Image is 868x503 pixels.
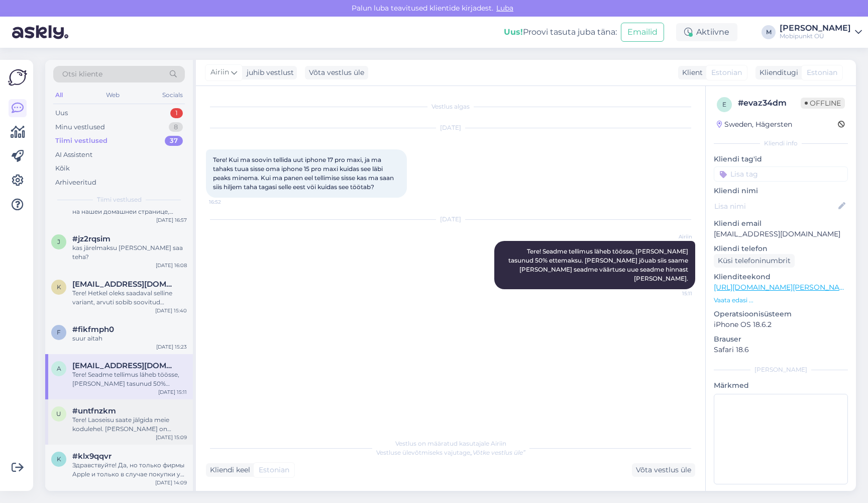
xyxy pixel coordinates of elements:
div: [PERSON_NAME] [780,24,851,32]
div: [DATE] 15:40 [155,307,187,314]
div: # evaz34dm [738,97,801,109]
span: k [57,455,61,463]
div: Socials [160,89,185,102]
p: Märkmed [714,380,848,391]
button: Emailid [621,23,664,42]
p: Vaata edasi ... [714,296,848,305]
a: [URL][DOMAIN_NAME][PERSON_NAME] [714,283,852,292]
span: #klx9qqvr [72,452,112,461]
div: Здравствуйте! Да, но только фирмы Apple и только в случае покупки у нас чего-либо другого. [72,461,187,479]
div: [DATE] [206,123,695,132]
div: 1 [170,108,183,118]
div: Klient [678,67,703,78]
span: Vestlus on määratud kasutajale Airiin [395,440,506,447]
span: Estonian [259,465,289,475]
div: [DATE] 15:23 [156,343,187,351]
div: Tiimi vestlused [55,136,107,146]
p: Kliendi nimi [714,186,848,196]
div: [DATE] 14:09 [155,479,187,486]
p: Kliendi email [714,218,848,229]
p: Klienditeekond [714,272,848,282]
p: Kliendi telefon [714,243,848,254]
div: Võta vestlus üle [632,463,695,477]
span: #jz2rqsim [72,234,111,243]
div: suur aitah [72,334,187,343]
p: Safari 18.6 [714,345,848,355]
div: Kliendi info [714,139,848,148]
span: Estonian [807,67,837,78]
span: Tere! Kui ma soovin tellida uut iphone 17 pro maxi, ja ma tahaks tuua sisse oma iphone 15 pro max... [213,156,395,191]
div: Web [104,89,122,102]
a: [PERSON_NAME]Mobipunkt OÜ [780,24,862,40]
span: Tiimi vestlused [97,195,142,204]
div: Arhiveeritud [55,178,96,188]
div: [DATE] 16:08 [156,262,187,269]
span: Otsi kliente [62,69,102,79]
div: [DATE] 16:57 [156,216,187,224]
span: e [722,101,726,108]
div: M [762,25,776,39]
span: #fikfmph0 [72,325,114,334]
div: juhib vestlust [243,67,294,78]
span: k [57,283,61,291]
span: a [57,365,61,372]
p: iPhone OS 18.6.2 [714,319,848,330]
div: [DATE] 15:11 [158,388,187,396]
div: AI Assistent [55,150,92,160]
p: Brauser [714,334,848,345]
span: f [57,328,61,336]
span: kenkink2005@gmail.com [72,280,177,289]
div: Vestlus algas [206,102,695,111]
div: Võta vestlus üle [305,66,368,79]
input: Lisa nimi [714,201,836,212]
div: Minu vestlused [55,122,105,132]
span: Estonian [711,67,742,78]
div: Kõik [55,163,70,174]
div: Aktiivne [676,23,737,41]
div: [PERSON_NAME] [714,365,848,374]
b: Uus! [504,27,523,37]
span: Airiin [210,67,229,78]
p: Kliendi tag'id [714,154,848,164]
div: Tere! Seadme tellimus läheb töösse, [PERSON_NAME] tasunud 50% ettemaksu. [PERSON_NAME] jõuab siis... [72,370,187,388]
span: Offline [801,98,845,109]
span: 15:11 [655,290,692,297]
div: Tere! Hetkel oleks saadaval selline variant, arvuti sobib soovitud tegevusteks suurepäraselt: [UR... [72,289,187,307]
img: Askly Logo [8,68,27,87]
p: [EMAIL_ADDRESS][DOMAIN_NAME] [714,229,848,239]
div: kas järelmaksu [PERSON_NAME] saa teha? [72,243,187,262]
div: Klienditugi [755,67,798,78]
div: 37 [165,136,183,146]
span: andresenchristyn@gmail.com [72,361,177,370]
div: Proovi tasuta juba täna: [504,26,617,38]
span: Tere! Seadme tellimus läheb töösse, [PERSON_NAME] tasunud 50% ettemaksu. [PERSON_NAME] jõuab siis... [508,247,690,282]
div: Uus [55,108,68,118]
div: All [53,89,65,102]
input: Lisa tag [714,166,848,182]
i: „Võtke vestlus üle” [470,449,525,456]
div: Sweden, Hägersten [717,119,792,130]
div: [DATE] 15:09 [156,434,187,441]
div: Tere! Laoseisu saate jälgida meie kodulehel. [PERSON_NAME] on esinduses olemas, siis on ka kodule... [72,415,187,434]
span: j [57,238,60,245]
span: 16:52 [209,198,247,206]
div: 8 [169,122,183,132]
p: Operatsioonisüsteem [714,309,848,319]
span: Luba [493,4,516,13]
span: #untfnzkm [72,406,116,415]
span: u [56,410,61,417]
div: Kliendi keel [206,465,250,475]
span: Vestluse ülevõtmiseks vajutage [376,449,525,456]
div: Mobipunkt OÜ [780,32,851,40]
div: [DATE] [206,215,695,224]
span: Airiin [655,233,692,240]
div: Küsi telefoninumbrit [714,254,795,268]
